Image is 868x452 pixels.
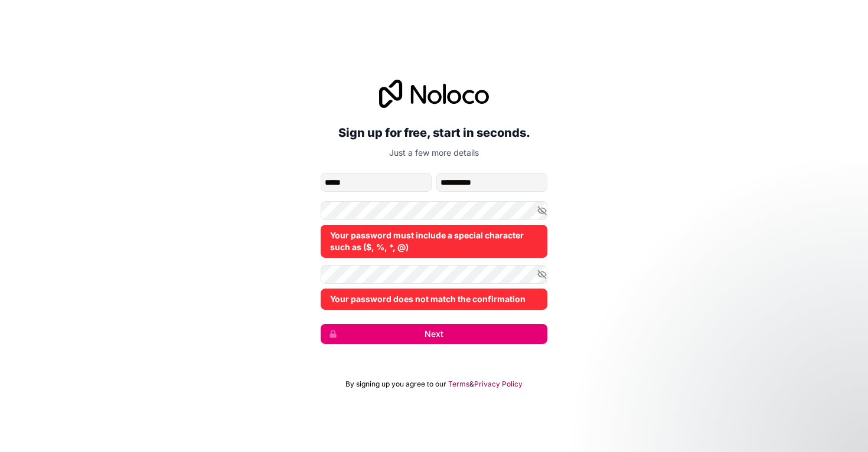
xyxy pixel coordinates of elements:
input: given-name [321,173,432,192]
a: Privacy Policy [474,379,523,389]
p: Just a few more details [321,147,547,159]
input: family-name [436,173,547,192]
h2: Sign up for free, start in seconds. [321,122,547,143]
span: & [469,379,474,389]
input: Confirm password [321,265,547,284]
button: Next [321,324,547,344]
a: Terms [448,379,469,389]
span: By signing up you agree to our [345,379,446,389]
div: Your password must include a special character such as ($, %, *, @) [321,225,547,258]
input: Password [321,201,547,220]
iframe: Intercom notifications message [632,363,868,446]
div: Your password does not match the confirmation [321,289,547,310]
